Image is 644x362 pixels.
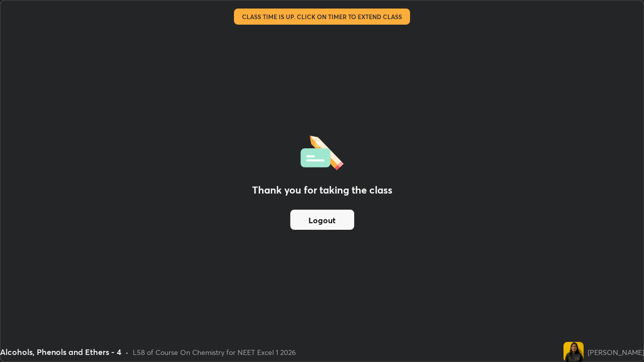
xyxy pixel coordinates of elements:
[290,210,354,230] button: Logout
[563,342,584,362] img: 5601c98580164add983b3da7b044abd6.jpg
[300,132,344,170] img: offlineFeedback.1438e8b3.svg
[252,183,392,198] h2: Thank you for taking the class
[588,347,644,357] div: [PERSON_NAME]
[133,347,296,357] div: L58 of Course On Chemistry for NEET Excel 1 2026
[125,347,129,357] div: •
